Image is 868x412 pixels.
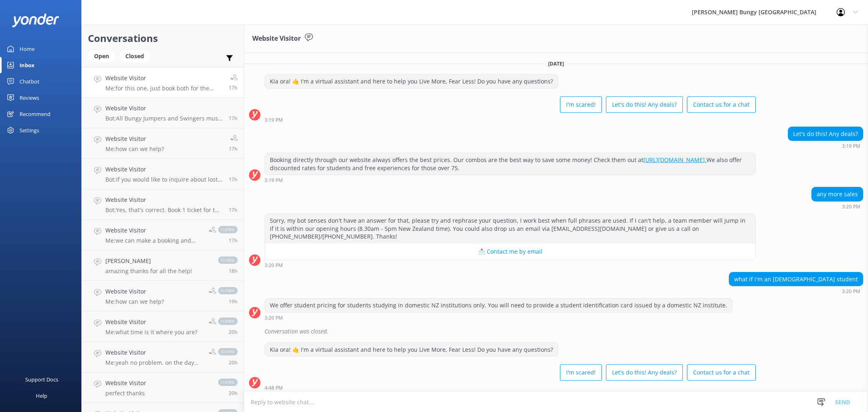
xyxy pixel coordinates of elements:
p: Me: we can make a booking and apply the combo rate over the chat when you are ready though [105,237,203,244]
div: Settings [20,122,39,138]
strong: 3:19 PM [265,178,283,183]
div: 2025-08-16T04:08:10.251 [249,324,863,338]
button: I'm scared! [560,364,602,381]
h3: Website Visitor [252,33,301,44]
span: closed [218,256,238,264]
button: 📩 Contact me by email [265,243,755,260]
p: Bot: All Bungy Jumpers and Swingers must be at least [DEMOGRAPHIC_DATA] and 35kgs, except for the... [105,115,223,122]
p: Me: for this one, just book both for the same time [105,85,223,92]
h4: Website Visitor [105,287,164,296]
strong: 3:19 PM [842,144,860,149]
p: Bot: If you would like to inquire about lost property, please give our crew a call and they will ... [105,176,223,183]
span: 02:55pm 16-Aug-2025 (UTC +12:00) Pacific/Auckland [229,267,238,274]
div: Conversation was closed. [265,324,863,338]
span: 02:34pm 16-Aug-2025 (UTC +12:00) Pacific/Auckland [229,298,238,305]
div: Support Docs [25,371,58,388]
span: 01:44pm 16-Aug-2025 (UTC +12:00) Pacific/Auckland [229,329,238,335]
span: 04:29pm 16-Aug-2025 (UTC +12:00) Pacific/Auckland [229,206,238,213]
a: Website VisitorBot:Yes, that's correct. Book 1 ticket for the Nevis Bungy and 2 tickets for the N... [82,189,244,220]
p: Me: how can we help? [105,298,164,305]
span: closed [218,348,238,355]
span: closed [218,379,238,386]
div: 03:19pm 16-Aug-2025 (UTC +12:00) Pacific/Auckland [265,117,756,123]
div: 03:20pm 16-Aug-2025 (UTC +12:00) Pacific/Auckland [811,204,863,209]
div: what if i'm an [DEMOGRAPHIC_DATA] student [729,272,863,286]
span: 01:32pm 16-Aug-2025 (UTC +12:00) Pacific/Auckland [229,390,238,397]
a: Website VisitorMe:how can we help?17h [82,128,244,159]
strong: 3:20 PM [265,316,283,320]
div: Kia ora! 🤙 I'm a virtual assistant and here to help you Live More, Fear Less! Do you have any que... [265,75,558,88]
div: 03:19pm 16-Aug-2025 (UTC +12:00) Pacific/Auckland [265,177,756,183]
div: We offer student pricing for students studying in domestic NZ institutions only. You will need to... [265,298,732,312]
a: Website VisitorMe:we can make a booking and apply the combo rate over the chat when you are ready... [82,220,244,250]
h4: Website Visitor [105,348,203,357]
h2: Conversations [88,31,238,46]
div: 03:19pm 16-Aug-2025 (UTC +12:00) Pacific/Auckland [788,143,863,149]
p: amazing thanks for all the help! [105,267,192,275]
strong: 3:19 PM [265,118,283,123]
a: Website VisitorMe:what time is it where you are?closed20h [82,311,244,342]
p: Bot: Yes, that's correct. Book 1 ticket for the Nevis Bungy and 2 tickets for the Nevis Swing for... [105,206,223,214]
div: Kia ora! 🤙 I'm a virtual assistant and here to help you Live More, Fear Less! Do you have any que... [265,343,558,357]
span: closed [218,287,238,294]
h4: Website Visitor [105,318,197,327]
div: Inbox [20,57,35,73]
div: Let's do this! Any deals? [788,127,863,141]
h4: Website Visitor [105,226,203,235]
h4: Website Visitor [105,195,223,204]
span: closed [218,318,238,325]
a: Closed [119,51,154,60]
h4: Website Visitor [105,104,223,113]
a: Website VisitorMe:how can we help?closed19h [82,281,244,311]
div: Open [88,50,115,62]
span: 04:06pm 16-Aug-2025 (UTC +12:00) Pacific/Auckland [229,237,238,244]
div: Help [36,388,47,404]
strong: 3:20 PM [842,204,860,209]
strong: 3:20 PM [265,263,283,268]
a: Website Visitorperfect thanksclosed20h [82,373,244,403]
a: Open [88,51,119,60]
div: Closed [119,50,150,62]
button: Let's do this! Any deals? [606,364,683,381]
span: 04:49pm 16-Aug-2025 (UTC +12:00) Pacific/Auckland [229,84,238,91]
a: Website VisitorBot:All Bungy Jumpers and Swingers must be at least [DEMOGRAPHIC_DATA] and 35kgs, ... [82,98,244,128]
span: 04:42pm 16-Aug-2025 (UTC +12:00) Pacific/Auckland [229,145,238,152]
span: [DATE] [543,60,569,67]
span: 01:38pm 16-Aug-2025 (UTC +12:00) Pacific/Auckland [229,359,238,366]
button: I'm scared! [560,96,602,113]
img: yonder-white-logo.png [12,13,59,27]
strong: 3:20 PM [842,289,860,294]
button: Let's do this! Any deals? [606,96,683,113]
button: Contact us for a chat [687,364,756,381]
div: Chatbot [20,73,39,90]
h4: [PERSON_NAME] [105,256,192,265]
p: Me: how can we help? [105,145,164,153]
div: Sorry, my bot senses don't have an answer for that, please try and rephrase your question, I work... [265,214,755,243]
p: Me: yeah no problem. on the day you'll check in at the station building for 9:30am. once ziprides... [105,359,203,366]
div: 03:20pm 16-Aug-2025 (UTC +12:00) Pacific/Auckland [265,262,756,268]
a: Website VisitorBot:If you would like to inquire about lost property, please give our crew a call ... [82,159,244,189]
div: Home [20,41,35,57]
h4: Website Visitor [105,134,164,143]
a: Website VisitorMe:for this one, just book both for the same time17h [82,67,244,98]
a: [URL][DOMAIN_NAME]. [643,156,706,164]
p: Me: what time is it where you are? [105,329,197,336]
p: perfect thanks [105,390,146,397]
span: 04:48pm 16-Aug-2025 (UTC +12:00) Pacific/Auckland [229,115,238,122]
div: Reviews [20,90,39,106]
button: Contact us for a chat [687,96,756,113]
strong: 4:48 PM [265,386,283,390]
div: 03:20pm 16-Aug-2025 (UTC +12:00) Pacific/Auckland [729,288,863,294]
div: any more sales [812,187,863,201]
div: 03:20pm 16-Aug-2025 (UTC +12:00) Pacific/Auckland [265,315,732,320]
h4: Website Visitor [105,165,223,174]
h4: Website Visitor [105,74,223,83]
div: Booking directly through our website always offers the best prices. Our combos are the best way t... [265,153,755,175]
a: [PERSON_NAME]amazing thanks for all the help!closed18h [82,250,244,281]
div: Recommend [20,106,50,122]
h4: Website Visitor [105,379,146,388]
a: Website VisitorMe:yeah no problem. on the day you'll check in at the station building for 9:30am.... [82,342,244,373]
span: 04:37pm 16-Aug-2025 (UTC +12:00) Pacific/Auckland [229,176,238,183]
div: 04:48pm 16-Aug-2025 (UTC +12:00) Pacific/Auckland [265,385,756,390]
span: closed [218,226,238,233]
